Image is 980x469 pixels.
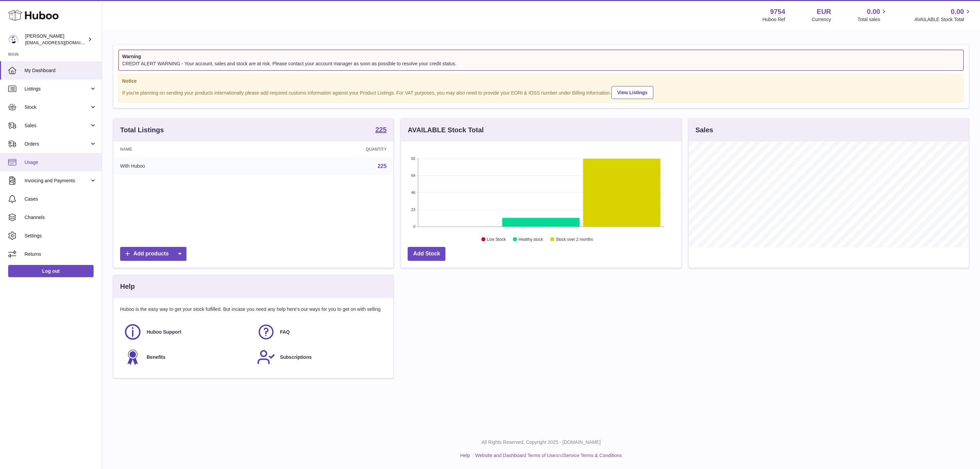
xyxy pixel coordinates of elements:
h3: Sales [696,125,713,135]
span: Orders [24,141,89,147]
a: 0.00 Total sales [857,7,888,23]
th: Quantity [261,141,393,157]
a: Website and Dashboard Terms of Use [475,453,555,458]
strong: 225 [375,126,387,133]
span: Subscriptions [280,354,312,361]
span: Huboo Support [147,329,181,335]
text: 46 [411,191,415,195]
p: All Rights Reserved. Copyright 2025 - [DOMAIN_NAME] [108,439,975,446]
strong: Notice [122,78,960,84]
span: 0.00 [867,7,880,16]
h3: Total Listings [120,125,164,135]
a: View Listings [611,86,653,99]
a: Service Terms & Conditions [563,453,622,458]
a: FAQ [257,323,383,341]
a: Log out [8,265,94,277]
span: [EMAIL_ADDRESS][DOMAIN_NAME] [25,40,100,45]
text: 23 [411,208,415,212]
a: Add Stock [408,247,445,261]
span: My Dashboard [24,67,97,74]
a: Benefits [124,348,250,366]
span: Benefits [147,354,165,361]
div: If you're planning on sending your products internationally please add required customs informati... [122,85,960,99]
div: Currency [812,16,831,23]
strong: EUR [817,7,831,16]
a: 225 [375,126,387,134]
span: Cases [24,196,97,202]
text: 92 [411,157,415,161]
span: Returns [24,251,97,257]
text: Stock over 2 months [556,237,593,242]
h3: Help [120,282,135,291]
p: Huboo is the easy way to get your stock fulfilled. But incase you need any help here's our ways f... [120,306,387,313]
text: 69 [411,174,415,178]
a: 225 [378,163,387,169]
img: info@fieldsluxury.london [8,34,18,45]
span: Invoicing and Payments [24,178,89,184]
a: Subscriptions [257,348,383,366]
div: [PERSON_NAME] [25,33,86,46]
span: Total sales [857,16,888,23]
th: Name [113,141,261,157]
span: AVAILABLE Stock Total [914,16,972,23]
span: 0.00 [951,7,964,16]
td: With Huboo [113,157,261,175]
span: Channels [24,214,97,221]
text: Healthy stock [519,237,543,242]
span: Stock [24,104,89,111]
span: Usage [24,159,97,166]
a: Add products [120,247,186,261]
span: Sales [24,122,89,129]
div: Huboo Ref [763,16,785,23]
strong: Warning [122,53,960,60]
h3: AVAILABLE Stock Total [408,125,484,135]
div: CREDIT ALERT WARNING - Your account, sales and stock are at risk. Please contact your account man... [122,61,960,67]
a: Help [460,453,470,458]
a: 0.00 AVAILABLE Stock Total [914,7,972,23]
a: Huboo Support [124,323,250,341]
span: FAQ [280,329,290,335]
span: Settings [24,233,97,239]
text: Low Stock [487,237,506,242]
strong: 9754 [770,7,785,16]
span: Listings [24,86,89,92]
li: and [473,452,622,459]
text: 0 [413,225,415,229]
